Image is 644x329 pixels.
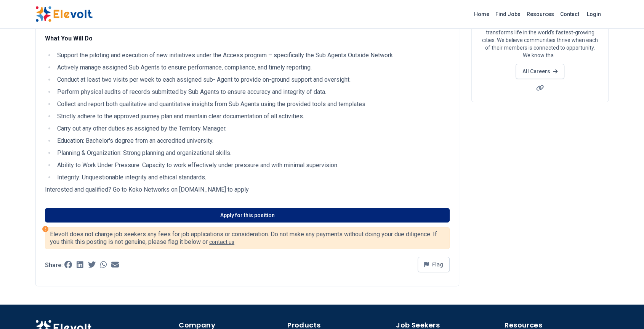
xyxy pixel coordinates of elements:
a: Login [582,6,606,22]
a: Contact [557,8,582,20]
li: Strictly adhere to the approved journey plan and maintain clear documentation of all activities. [55,112,450,121]
li: Integrity: Unquestionable integrity and ethical standards. [55,173,450,182]
img: Elevolt [35,6,93,22]
li: Actively manage assigned Sub Agents to ensure performance, compliance, and timely reporting. [55,63,450,72]
strong: What You Will Do [45,35,93,42]
p: Interested and qualified? Go to Koko Networks on [DOMAIN_NAME] to apply [45,185,450,194]
li: Support the piloting and execution of new initiatives under the Access program – specifically the... [55,51,450,60]
p: Share: [45,262,63,268]
a: Home [471,8,492,20]
p: Elevolt does not charge job seekers any fees for job applications or consideration. Do not make a... [50,231,445,246]
li: Conduct at least two visits per week to each assigned sub- Agent to provide on-ground support and... [55,75,450,84]
li: Collect and report both qualitative and quantitative insights from Sub Agents using the provided ... [55,100,450,109]
li: Carry out any other duties as assigned by the Territory Manager. [55,124,450,133]
a: Find Jobs [492,8,524,20]
button: Flag [418,257,450,272]
li: Planning & Organization: Strong planning and organizational skills. [55,148,450,158]
a: contact us [209,239,234,245]
a: Resources [524,8,557,20]
li: Education: Bachelor's degree from an accredited university. [55,136,450,145]
p: We exist to imagine and deliver technology that transforms life in the world’s fastest-growing ci... [481,21,599,59]
li: Perform physical audits of records submitted by Sub Agents to ensure accuracy and integrity of data. [55,87,450,97]
li: Ability to Work Under Pressure: Capacity to work effectively under pressure and with minimal supe... [55,161,450,170]
a: Apply for this position [45,208,450,223]
a: All Careers [516,64,564,79]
